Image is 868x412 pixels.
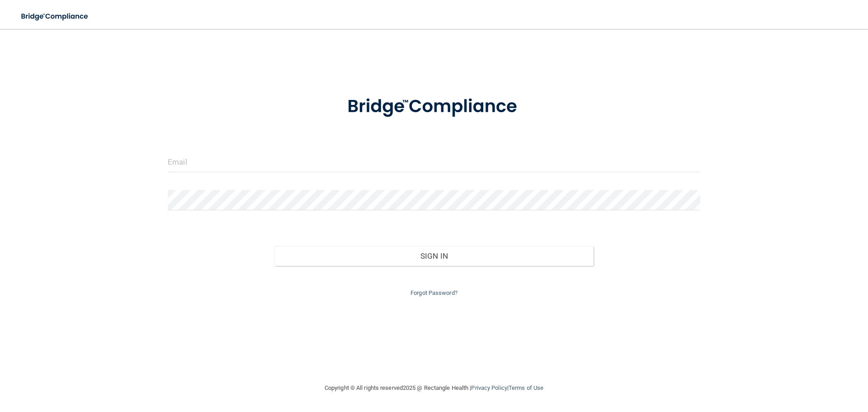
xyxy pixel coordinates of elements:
[14,7,97,26] img: bridge_compliance_login_screen.278c3ca4.svg
[168,152,700,172] input: Email
[329,83,539,130] img: bridge_compliance_login_screen.278c3ca4.svg
[274,246,594,266] button: Sign In
[471,384,507,391] a: Privacy Policy
[269,374,599,403] div: Copyright © All rights reserved 2025 @ Rectangle Health | |
[509,384,543,391] a: Terms of Use
[410,289,458,296] a: Forgot Password?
